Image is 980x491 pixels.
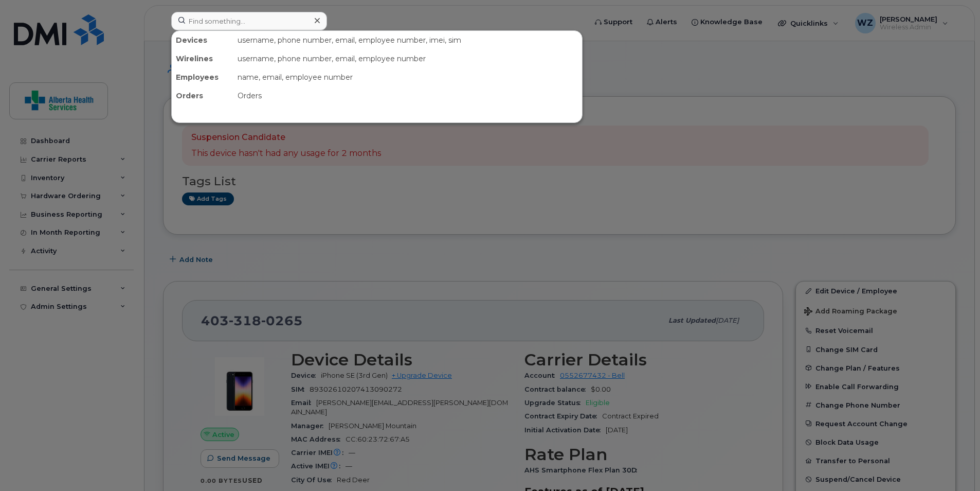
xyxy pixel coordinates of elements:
div: Orders [233,86,582,105]
div: name, email, employee number [233,68,582,86]
div: username, phone number, email, employee number [233,49,582,68]
div: Devices [172,31,233,49]
div: Orders [172,86,233,105]
div: Employees [172,68,233,86]
div: Wirelines [172,49,233,68]
div: username, phone number, email, employee number, imei, sim [233,31,582,49]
